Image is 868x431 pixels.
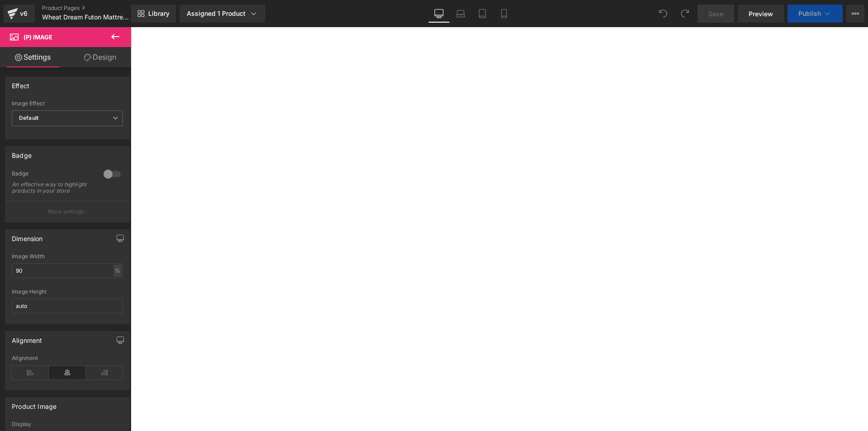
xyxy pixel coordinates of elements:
[42,14,129,21] span: Wheat Dream Futon Mattress-[PERSON_NAME]
[798,10,821,17] span: Publish
[67,47,133,67] a: Design
[5,201,129,222] button: More settings
[12,332,42,344] div: Alignment
[708,9,723,19] span: Save
[12,77,29,90] div: Effect
[428,5,450,23] a: Desktop
[12,147,32,159] div: Badge
[4,5,35,23] a: v6
[450,5,472,23] a: Laptop
[113,265,122,277] div: %
[12,289,123,295] div: Image Height
[12,355,123,361] div: Alignment
[48,208,84,216] p: More settings
[24,33,52,41] span: (P) Image
[12,263,123,278] input: auto
[12,170,94,180] div: Badge
[12,398,57,410] div: Product Image
[676,5,694,23] button: Redo
[493,5,515,23] a: Mobile
[187,9,258,18] div: Assigned 1 Product
[472,5,493,23] a: Tablet
[654,5,672,23] button: Undo
[42,5,146,12] a: Product Pages
[788,5,843,23] button: Publish
[12,230,43,242] div: Dimension
[131,5,176,23] a: New Library
[12,253,123,260] div: Image Width
[148,9,170,18] span: Library
[12,298,123,313] input: auto
[738,5,784,23] a: Preview
[12,181,93,194] div: An effective way to highlight products in your store
[19,114,38,121] b: Default
[12,421,123,427] div: Display
[749,9,773,19] span: Preview
[12,100,123,107] div: Image Effect
[846,5,864,23] button: More
[18,8,29,19] div: v6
